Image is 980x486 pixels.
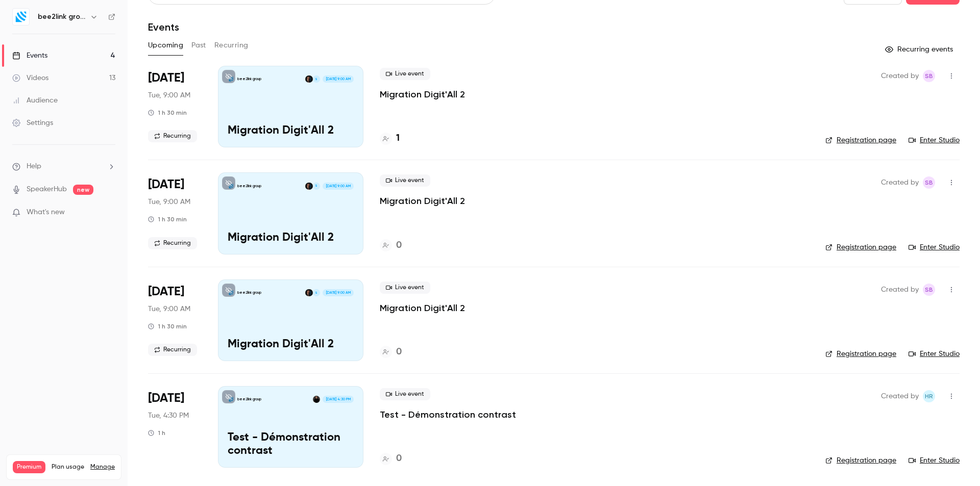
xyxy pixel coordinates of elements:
div: Videos [12,73,48,83]
a: 0 [380,239,402,252]
span: Stephanie Baron [923,284,935,296]
img: bee2link group [13,9,29,25]
button: Upcoming [148,37,183,54]
span: [DATE] [148,390,184,406]
div: S [312,182,321,190]
div: 1 h 30 min [148,215,187,223]
p: Migration Digit'All 2 [228,232,354,245]
a: Enter Studio [909,349,960,359]
p: Test - Démonstration contrast [228,431,354,458]
a: Test - Démonstration contrast bee2link groupXavier Cotelle[DATE] 4:30 PMTest - Démonstration cont... [218,386,363,468]
button: Recurring [214,37,249,54]
p: Migration Digit'All 2 [228,338,354,351]
div: Settings [12,118,53,128]
h6: bee2link group [38,12,86,22]
span: Help [27,161,41,172]
a: SpeakerHub [27,184,67,195]
span: Premium [13,461,45,473]
div: Sep 9 Tue, 9:00 AM (Europe/Paris) [148,279,202,361]
h4: 0 [396,239,402,252]
a: Test - Démonstration contrast [380,408,516,421]
a: Migration Digit'All 2bee2link groupSEric Mulè[DATE] 9:00 AMMigration Digit'All 2 [218,172,363,254]
a: Registration page [825,455,896,466]
div: 1 h [148,429,165,437]
p: Migration Digit'All 2 [380,195,465,207]
span: Created by [881,390,919,402]
span: HR [925,390,933,402]
span: SB [925,176,933,189]
img: Eric Mulè [305,183,312,190]
div: Audience [12,95,58,106]
p: bee2link group [237,290,261,295]
a: Manage [90,463,115,471]
span: Live event [380,174,430,187]
a: Migration Digit'All 2 [380,302,465,314]
li: help-dropdown-opener [12,161,115,172]
span: Created by [881,176,919,189]
div: 1 h 30 min [148,322,187,330]
span: [DATE] [148,70,184,86]
span: [DATE] 9:00 AM [323,289,353,296]
span: SB [925,70,933,82]
span: Recurring [148,237,197,249]
div: S [312,289,321,297]
a: 0 [380,452,402,466]
span: Tue, 4:30 PM [148,411,189,421]
a: Registration page [825,135,896,145]
div: Aug 26 Tue, 9:00 AM (Europe/Paris) [148,66,202,147]
span: Tue, 9:00 AM [148,304,190,314]
a: Migration Digit'All 2bee2link groupSEric Mulè[DATE] 9:00 AMMigration Digit'All 2 [218,66,363,147]
span: Recurring [148,130,197,142]
p: bee2link group [237,184,261,189]
span: SB [925,284,933,296]
span: Live event [380,388,430,400]
p: bee2link group [237,397,261,402]
span: Stephanie Baron [923,70,935,82]
h4: 0 [396,452,402,466]
a: Migration Digit'All 2 [380,88,465,100]
a: Enter Studio [909,135,960,145]
a: 0 [380,345,402,359]
span: Live event [380,68,430,80]
a: 1 [380,132,400,145]
img: Xavier Cotelle [313,396,320,403]
span: Tue, 9:00 AM [148,90,190,100]
div: Events [12,50,47,61]
div: Sep 30 Tue, 4:30 PM (Europe/Paris) [148,386,202,468]
a: Enter Studio [909,242,960,252]
a: Registration page [825,349,896,359]
span: [DATE] 4:30 PM [323,396,353,403]
p: Migration Digit'All 2 [228,124,354,138]
a: Registration page [825,242,896,252]
button: Past [191,37,206,54]
img: Eric Mulè [305,75,312,83]
a: Migration Digit'All 2bee2link groupSEric Mulè[DATE] 9:00 AMMigration Digit'All 2 [218,279,363,361]
div: Sep 2 Tue, 9:00 AM (Europe/Paris) [148,172,202,254]
span: new [73,185,93,195]
span: [DATE] [148,284,184,300]
span: What's new [27,207,65,218]
h1: Events [148,21,179,33]
div: S [312,75,321,83]
span: Created by [881,70,919,82]
span: [DATE] [148,176,184,193]
span: Live event [380,282,430,294]
span: Plan usage [52,463,84,471]
a: Enter Studio [909,455,960,466]
span: Recurring [148,344,197,356]
h4: 0 [396,345,402,359]
h4: 1 [396,132,400,145]
p: bee2link group [237,76,261,82]
img: Eric Mulè [305,289,312,296]
span: Tue, 9:00 AM [148,197,190,207]
span: Stephanie Baron [923,176,935,189]
div: 1 h 30 min [148,109,187,117]
button: Recurring events [880,41,960,58]
span: [DATE] 9:00 AM [323,183,353,190]
span: Created by [881,284,919,296]
span: [DATE] 9:00 AM [323,75,353,83]
span: Haizia ROUAG [923,390,935,402]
